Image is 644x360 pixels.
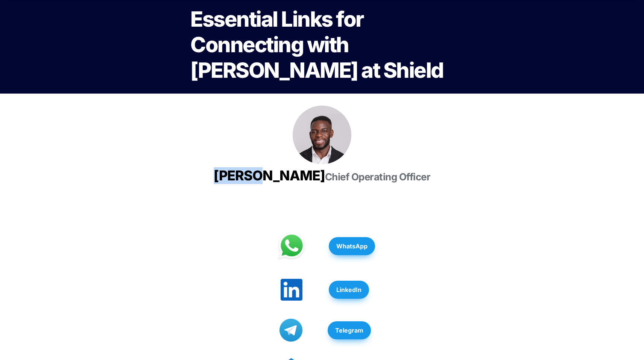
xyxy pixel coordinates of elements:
strong: LinkedIn [336,286,361,293]
a: LinkedIn [329,277,369,303]
button: WhatsApp [329,237,375,255]
span: Essential Links for Connecting with [PERSON_NAME] at Shield [190,6,444,83]
button: LinkedIn [329,281,369,299]
strong: WhatsApp [336,242,368,250]
button: Telegram [328,321,371,339]
strong: Telegram [335,327,363,334]
span: Chief Operating Officer [325,171,431,183]
a: WhatsApp [329,233,375,259]
span: [PERSON_NAME] [214,167,325,184]
a: Telegram [328,318,371,343]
